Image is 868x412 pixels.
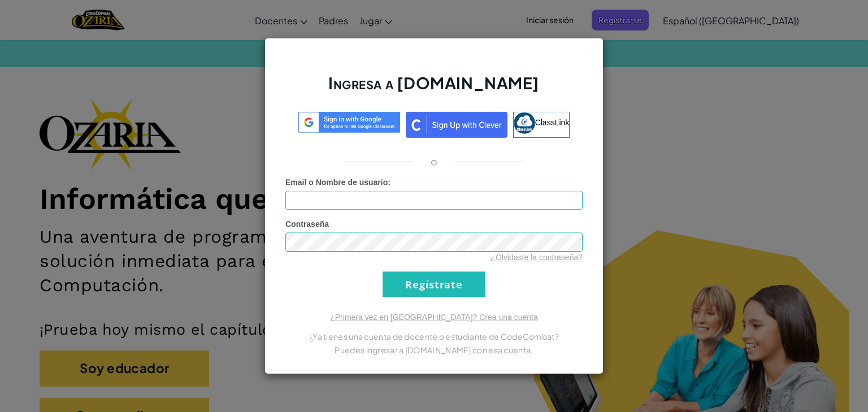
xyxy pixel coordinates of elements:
p: o [431,155,437,168]
img: classlink-logo-small.png [514,112,535,134]
img: log-in-google-sso.svg [298,112,400,133]
label: : [285,177,390,188]
h2: Ingresa a [DOMAIN_NAME] [285,72,583,105]
img: clever_sso_button@2x.png [406,112,507,138]
span: Contraseña [285,220,329,229]
input: Regístrate [383,271,485,297]
a: ¿Primera vez en [GEOGRAPHIC_DATA]? Crea una cuenta [330,313,538,322]
span: ClassLink [535,118,570,127]
a: ¿Olvidaste la contraseña? [491,253,583,262]
p: Puedes ingresar a [DOMAIN_NAME] con esa cuenta. [285,343,583,357]
span: Email o Nombre de usuario [285,178,388,187]
p: ¿Ya tienes una cuenta de docente o estudiante de CodeCombat? [285,330,583,343]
